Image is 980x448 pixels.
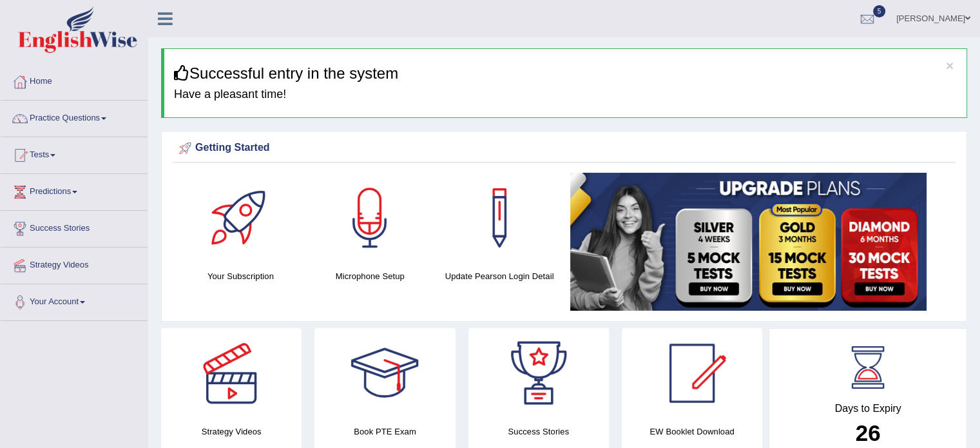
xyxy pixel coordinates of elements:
[312,269,428,283] h4: Microphone Setup
[946,59,954,72] button: ×
[1,284,148,317] a: Your Account
[468,425,609,438] h4: Success Stories
[1,101,148,133] a: Practice Questions
[161,425,302,438] h4: Strategy Videos
[856,420,881,445] b: 26
[182,269,299,283] h4: Your Subscription
[873,5,886,17] span: 5
[1,211,148,243] a: Success Stories
[570,173,927,311] img: small5.jpg
[1,64,148,96] a: Home
[1,137,148,170] a: Tests
[783,403,952,414] h4: Days to Expiry
[314,425,455,438] h4: Book PTE Exam
[622,425,762,438] h4: EW Booklet Download
[441,269,558,283] h4: Update Pearson Login Detail
[1,248,148,280] a: Strategy Videos
[1,174,148,206] a: Predictions
[176,139,952,158] div: Getting Started
[174,88,957,101] h4: Have a pleasant time!
[174,65,957,82] h3: Successful entry in the system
